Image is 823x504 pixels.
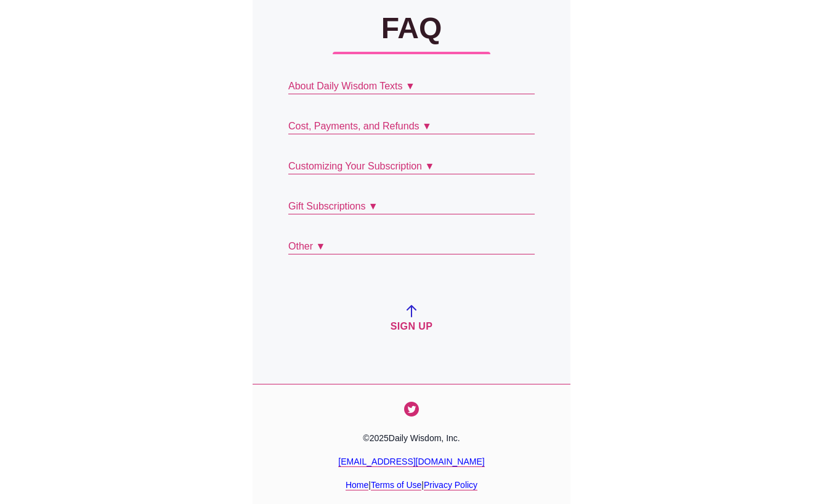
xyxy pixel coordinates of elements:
p: Gift Subscriptions ▼ [288,199,535,214]
a: [EMAIL_ADDRESS][DOMAIN_NAME] [338,457,484,467]
p: Cost, Payments, and Refunds ▼ [288,119,535,134]
a: Home [346,480,368,490]
a: Privacy Policy [424,480,477,490]
h2: Sign up [283,319,540,335]
p: About Daily Wisdom Texts ▼ [288,79,535,94]
p: | | [346,481,477,489]
a: twitter [404,402,419,417]
p: Other ▼ [288,239,535,254]
span: FAQ [381,12,442,44]
a: Terms of Use [371,480,421,490]
p: © 2025 Daily Wisdom, Inc. [363,434,460,442]
p: Customizing Your Subscription ▼ [288,159,535,174]
a: Sign up [283,304,540,335]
